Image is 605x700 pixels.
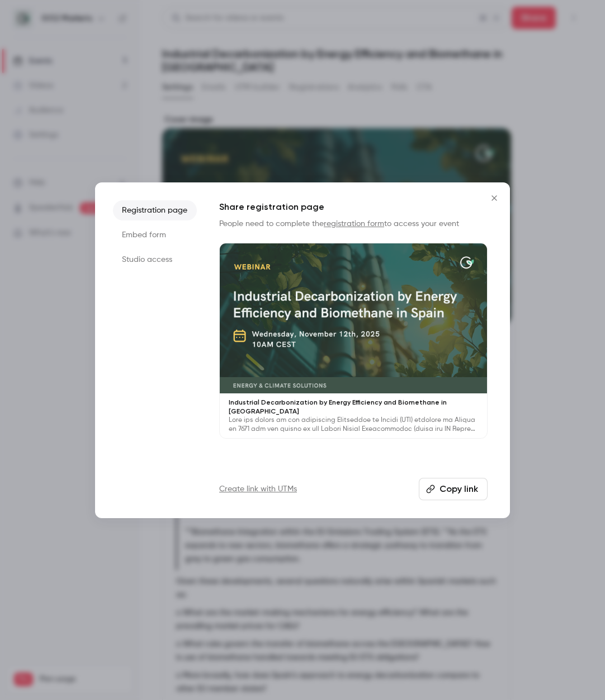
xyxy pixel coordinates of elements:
[324,220,384,228] a: registration form
[419,478,488,500] button: Copy link
[113,250,197,270] li: Studio access
[113,200,197,220] li: Registration page
[113,225,197,245] li: Embed form
[483,187,505,209] button: Close
[219,200,488,214] h1: Share registration page
[229,398,478,416] p: Industrial Decarbonization by Energy Efficiency and Biomethane in [GEOGRAPHIC_DATA]
[219,218,488,229] p: People need to complete the to access your event
[229,416,478,434] p: Lore ips dolors am con adipiscing Elitseddoe te Incidi (UTl) etdolore ma Aliqua en 7671 adm ven q...
[219,243,488,439] a: Industrial Decarbonization by Energy Efficiency and Biomethane in [GEOGRAPHIC_DATA]Lore ips dolor...
[219,483,297,495] a: Create link with UTMs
